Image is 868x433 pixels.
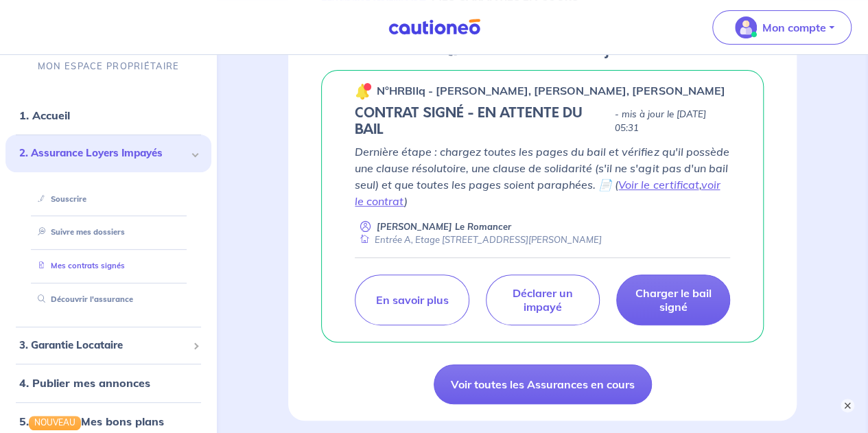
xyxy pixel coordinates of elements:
p: n°HRBIlq - [PERSON_NAME], [PERSON_NAME], [PERSON_NAME] [377,82,725,99]
a: En savoir plus [355,274,469,325]
div: Suivre mes dossiers [22,222,195,244]
div: Souscrire [22,188,195,211]
p: - mis à jour le [DATE] 05:31 [615,108,730,135]
a: Charger le bail signé [616,274,730,325]
p: Charger le bail signé [633,286,713,314]
div: state: CONTRACT-SIGNED, Context: NEW,MAYBE-CERTIFICATE,COLOCATION,LESSOR-DOCUMENTS [355,105,730,138]
div: Entrée A, Etage [STREET_ADDRESS][PERSON_NAME] [355,233,602,246]
img: 🔔 [355,83,371,100]
a: Mes contrats signés [32,261,125,270]
p: Mon compte [762,19,826,36]
h5: CONTRAT SIGNÉ - EN ATTENTE DU BAIL [355,105,609,138]
p: Déclarer un impayé [503,286,583,314]
p: Dernière étape : chargez toutes les pages du bail et vérifiez qu'il possède une clause résolutoir... [355,143,730,209]
a: 1. Accueil [19,108,70,122]
a: Voir toutes les Assurances en cours [434,364,652,404]
button: illu_account_valid_menu.svgMon compte [712,10,852,45]
div: 3. Garantie Locataire [5,332,211,359]
div: Découvrir l'assurance [22,288,195,311]
p: MON ESPACE PROPRIÉTAIRE [38,60,179,73]
div: Mes contrats signés [22,255,195,277]
a: Découvrir l'assurance [32,294,133,304]
p: En savoir plus [375,293,448,307]
p: [PERSON_NAME] Le Romancer [377,220,511,233]
img: illu_account_valid_menu.svg [735,16,757,38]
a: Souscrire [32,194,86,204]
button: × [841,399,854,412]
a: Suivre mes dossiers [32,228,125,237]
span: 2. Assurance Loyers Impayés [19,145,187,161]
div: 1. Accueil [5,102,211,129]
div: 2. Assurance Loyers Impayés [5,134,211,172]
a: 4. Publier mes annonces [19,376,150,390]
div: 4. Publier mes annonces [5,369,211,397]
img: Cautioneo [383,19,486,36]
span: 3. Garantie Locataire [19,338,187,353]
a: voir le contrat [355,178,720,208]
a: Déclarer un impayé [486,274,600,325]
a: Voir le certificat [618,178,699,191]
